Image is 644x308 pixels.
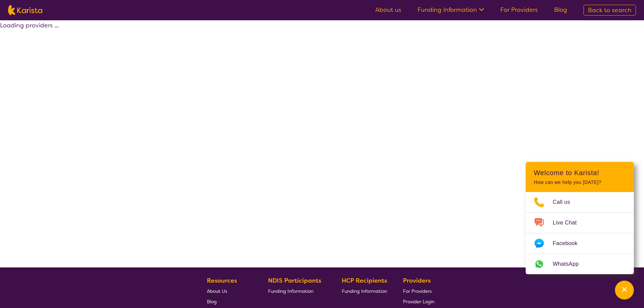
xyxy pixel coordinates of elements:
[526,254,634,274] a: Web link opens in a new tab.
[403,299,434,305] span: Provider Login
[553,197,578,207] span: Call us
[418,6,484,14] a: Funding Information
[342,286,387,296] a: Funding Information
[207,286,252,296] a: About Us
[403,277,431,285] b: Providers
[342,277,387,285] b: HCP Recipients
[268,288,313,294] span: Funding Information
[403,286,434,296] a: For Providers
[403,288,432,294] span: For Providers
[534,180,626,185] p: How can we help you [DATE]?
[500,6,538,14] a: For Providers
[268,277,321,285] b: NDIS Participants
[526,162,634,274] div: Channel Menu
[375,6,401,14] a: About us
[615,281,634,300] button: Channel Menu
[207,296,252,307] a: Blog
[207,277,237,285] b: Resources
[207,299,217,305] span: Blog
[553,259,587,269] span: WhatsApp
[342,288,387,294] span: Funding Information
[526,192,634,274] ul: Choose channel
[553,218,585,228] span: Live Chat
[554,6,567,14] a: Blog
[583,5,636,16] a: Back to search
[268,286,326,296] a: Funding Information
[553,238,586,248] span: Facebook
[534,169,626,177] h2: Welcome to Karista!
[588,6,631,14] span: Back to search
[403,296,434,307] a: Provider Login
[207,288,227,294] span: About Us
[8,5,42,15] img: Karista logo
